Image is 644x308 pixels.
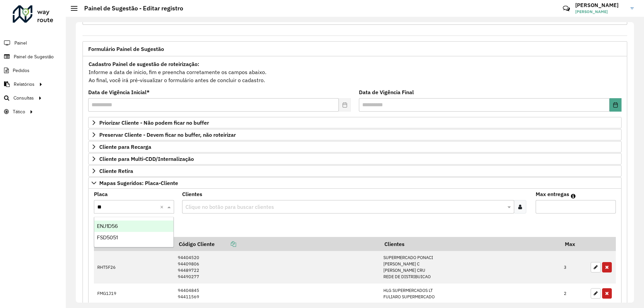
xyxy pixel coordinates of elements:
div: Informe a data de inicio, fim e preencha corretamente os campos abaixo. Ao final, você irá pré-vi... [88,60,622,84]
a: Priorizar Cliente - Não podem ficar no buffer [88,117,622,128]
a: Copiar [215,241,236,247]
span: ENJ1D56 [97,223,118,229]
span: Clear all [160,203,166,211]
ng-dropdown-panel: Options list [94,217,174,247]
span: Relatórios [14,81,35,88]
span: Cliente para Recarga [99,144,151,149]
label: Data de Vigência Final [359,88,414,96]
span: Cliente para Multi-CDD/Internalização [99,156,194,162]
label: Data de Vigência Inicial [88,88,150,96]
a: Cliente para Multi-CDD/Internalização [88,153,622,165]
td: 3 [560,251,587,284]
span: Consultas [13,95,34,102]
label: Placa [94,190,108,198]
td: 94404520 94409806 94489722 94490277 [174,251,380,284]
label: Max entregas [536,190,569,198]
span: Pedidos [13,67,30,74]
span: Painel de Sugestão [14,53,54,60]
em: Máximo de clientes que serão colocados na mesma rota com os clientes informados [571,193,576,199]
span: Painel [14,40,27,47]
a: Preservar Cliente - Devem ficar no buffer, não roteirizar [88,129,622,140]
span: Mapas Sugeridos: Placa-Cliente [99,180,178,186]
span: Priorizar Cliente - Não podem ficar no buffer [99,120,209,125]
td: 2 [560,284,587,303]
button: Choose Date [609,98,622,112]
span: FSD5051 [97,235,118,240]
span: Preservar Cliente - Devem ficar no buffer, não roteirizar [99,132,236,137]
a: Cliente para Recarga [88,141,622,152]
td: RHT5F26 [94,251,174,284]
th: Clientes [380,237,560,251]
label: Clientes [182,190,202,198]
h3: [PERSON_NAME] [575,2,626,8]
td: FMG1J19 [94,284,174,303]
td: SUPERMERCADO PONACI [PERSON_NAME] C [PERSON_NAME] CRU REDE DE DISTRIBUICAO [380,251,560,284]
span: Cliente Retira [99,168,133,174]
td: HLG SUPERMERCADOS LT FULIARO SUPERMERCADO [380,284,560,303]
span: Tático [13,108,25,115]
h2: Painel de Sugestão - Editar registro [77,5,183,12]
strong: Cadastro Painel de sugestão de roteirização: [89,61,199,67]
a: Contato Rápido [559,1,574,16]
th: Max [560,237,587,251]
span: [PERSON_NAME] [575,9,626,15]
span: Formulário Painel de Sugestão [88,46,164,52]
a: Mapas Sugeridos: Placa-Cliente [88,177,622,189]
a: Cliente Retira [88,165,622,177]
th: Código Cliente [174,237,380,251]
td: 94404845 94411569 [174,284,380,303]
